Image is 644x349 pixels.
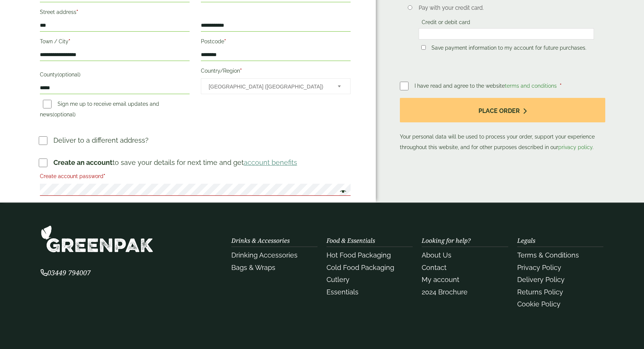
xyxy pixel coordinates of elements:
[53,157,297,168] p: to save your details for next time and get
[422,251,451,259] a: About Us
[231,264,275,271] a: Bags & Wraps
[40,7,190,20] label: Street address
[419,19,473,27] label: Credit or debit card
[240,68,242,74] abbr: required
[201,66,351,78] label: Country/Region
[517,251,579,259] a: Terms & Conditions
[422,288,468,296] a: 2024 Brochure
[103,173,105,179] abbr: required
[558,144,592,150] a: privacy policy
[53,135,149,145] p: Deliver to a different address?
[244,158,297,166] a: account benefits
[41,268,91,277] span: 03449 794007
[422,264,447,271] a: Contact
[41,270,91,277] a: 03449 794007
[68,38,70,44] abbr: required
[201,78,351,94] span: Country/Region
[327,264,394,271] a: Cold Food Packaging
[327,276,349,283] a: Cutlery
[327,288,358,296] a: Essentials
[201,36,351,49] label: Postcode
[53,111,76,117] span: (optional)
[43,100,52,108] input: Sign me up to receive email updates and news(optional)
[517,300,560,308] a: Cookie Policy
[428,45,589,53] label: Save payment information to my account for future purchases.
[517,264,561,271] a: Privacy Policy
[40,101,159,120] label: Sign me up to receive email updates and news
[517,288,563,296] a: Returns Policy
[53,158,112,166] strong: Create an account
[505,83,557,89] a: terms and conditions
[40,69,190,82] label: County
[419,4,594,12] p: Pay with your credit card.
[517,276,565,283] a: Delivery Policy
[422,276,459,283] a: My account
[76,9,78,15] abbr: required
[40,171,351,184] label: Create account password
[327,251,391,259] a: Hot Food Packaging
[41,225,153,253] img: GreenPak Supplies
[224,38,226,44] abbr: required
[231,251,298,259] a: Drinking Accessories
[415,83,558,89] span: I have read and agree to the website
[421,30,591,37] iframe: Secure card payment input frame
[400,98,606,152] p: Your personal data will be used to process your order, support your experience throughout this we...
[58,72,80,78] span: (optional)
[560,83,562,89] abbr: required
[209,79,328,94] span: United Kingdom (UK)
[400,98,606,122] button: Place order
[40,36,190,49] label: Town / City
